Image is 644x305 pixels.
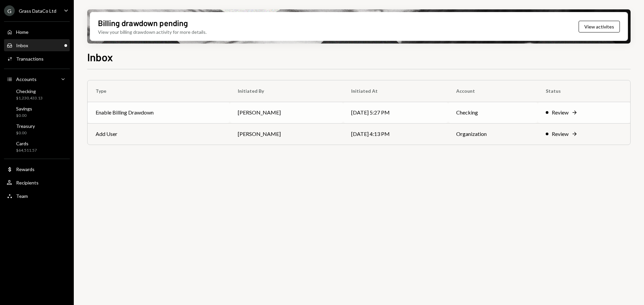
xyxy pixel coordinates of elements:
a: Home [4,26,70,38]
a: Recipients [4,176,70,188]
th: Status [538,80,630,102]
td: [DATE] 5:27 PM [343,102,448,123]
th: Account [448,80,538,102]
div: Treasury [16,123,35,129]
div: Billing drawdown pending [98,17,188,28]
a: Transactions [4,53,70,65]
div: Cards [16,141,37,146]
div: Review [552,130,569,138]
div: $1,230,433.13 [16,95,43,101]
div: Transactions [16,56,44,62]
th: Initiated By [230,80,343,102]
div: G [4,5,15,16]
td: Checking [448,102,538,123]
a: Rewards [4,163,70,175]
td: Enable Billing Drawdown [88,102,230,123]
th: Type [88,80,230,102]
div: Recipients [16,180,39,185]
div: View your billing drawdown activity for more details. [98,28,207,35]
td: [DATE] 4:13 PM [343,123,448,145]
a: Treasury$0.00 [4,121,70,137]
div: $64,511.57 [16,148,37,153]
h1: Inbox [87,50,113,64]
div: Inbox [16,43,28,48]
a: Accounts [4,73,70,85]
th: Initiated At [343,80,448,102]
a: Checking$1,230,433.13 [4,86,70,102]
div: Grass DataCo Ltd [19,8,56,14]
div: Accounts [16,76,37,82]
div: $0.00 [16,130,35,136]
td: Organization [448,123,538,145]
td: Add User [88,123,230,145]
div: Home [16,29,29,35]
a: Savings$0.00 [4,104,70,120]
button: View activites [579,21,620,32]
div: $0.00 [16,113,32,119]
td: [PERSON_NAME] [230,123,343,145]
td: [PERSON_NAME] [230,102,343,123]
div: Rewards [16,166,35,172]
div: Checking [16,88,43,94]
div: Savings [16,106,32,111]
a: Team [4,190,70,202]
a: Cards$64,511.57 [4,139,70,155]
div: Review [552,108,569,117]
div: Team [16,193,28,199]
a: Inbox [4,39,70,51]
